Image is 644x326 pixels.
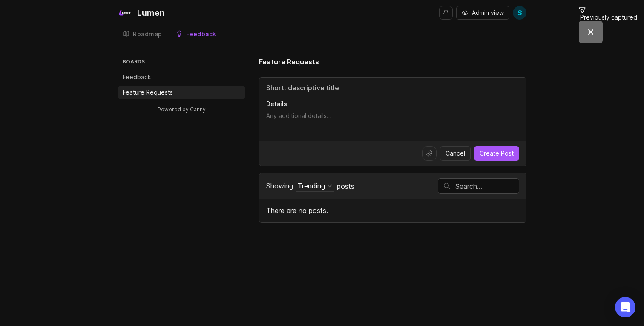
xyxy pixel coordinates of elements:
span: Admin view [472,9,504,17]
button: Cancel [440,146,471,161]
a: Powered by Canny [156,104,207,114]
div: Roadmap [133,31,162,37]
div: There are no posts. [259,199,526,222]
p: Details [266,100,519,108]
p: Feedback [123,73,151,81]
span: Cancel [446,149,465,158]
img: Lumen logo [118,5,133,20]
a: Feature Requests [118,86,245,99]
span: Create Post [480,149,514,158]
span: Showing [266,182,293,190]
div: Lumen [137,9,165,17]
p: Feature Requests [123,88,173,97]
div: Feedback [186,31,216,37]
input: Search… [455,182,519,191]
textarea: Details [266,112,519,129]
input: Title [266,83,519,93]
div: Trending [298,181,325,190]
a: Roadmap [118,26,167,43]
button: Admin view [456,6,509,20]
button: Notifications [439,6,453,20]
button: Create Post [474,146,519,161]
button: S [513,6,526,20]
h1: Feature Requests [259,57,319,67]
h3: Boards [121,57,245,69]
a: Feedback [118,70,245,84]
a: Feedback [171,26,221,43]
div: Open Intercom Messenger [615,297,635,317]
span: S [517,8,522,18]
span: posts [337,182,354,191]
button: Showing [296,180,334,192]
